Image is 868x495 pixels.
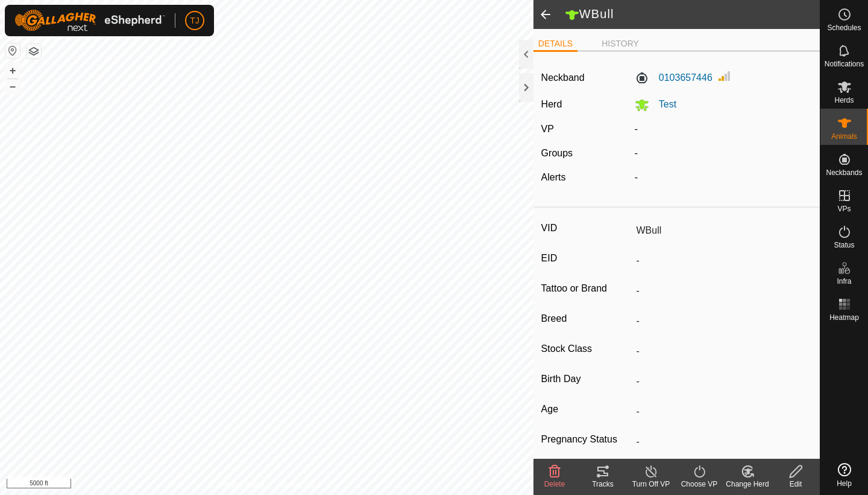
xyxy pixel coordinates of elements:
app-display-virtual-paddock-transition: - [635,124,638,134]
span: Notifications [825,60,864,68]
label: Groups [541,148,573,158]
span: Help [837,480,852,487]
label: 0103657446 [635,71,712,85]
button: + [5,63,20,78]
label: Herd [541,99,562,109]
a: Contact Us [278,479,314,490]
div: Change Herd [723,479,772,490]
span: Animals [831,133,857,140]
div: - [630,146,817,161]
span: VPs [837,205,851,212]
img: Gallagher Logo [14,10,165,31]
span: TJ [190,14,200,27]
a: Privacy Policy [219,479,264,490]
label: Stock Class [541,341,632,357]
label: Tattoo or Brand [541,281,632,296]
label: Age [541,401,632,417]
li: DETAILS [533,37,577,52]
span: Test [649,99,676,109]
li: HISTORY [597,37,644,50]
label: VID [541,220,632,236]
span: Delete [544,480,565,488]
button: Map Layers [27,44,41,59]
label: Alerts [541,172,566,182]
span: Heatmap [829,314,859,321]
label: EID [541,251,632,266]
div: - [630,170,817,185]
div: Tracks [579,479,627,490]
span: Herds [834,97,854,104]
button: Reset Map [5,43,20,58]
span: Status [834,241,854,249]
label: Pregnancy Status [541,432,632,447]
label: VP [541,124,554,134]
a: Help [820,458,868,492]
div: Turn Off VP [627,479,675,490]
label: Breed [541,311,632,327]
label: Birth Day [541,371,632,387]
span: Infra [837,278,851,285]
button: – [5,79,20,94]
label: Neckband [541,71,585,85]
div: Choose VP [675,479,723,490]
span: Neckbands [826,169,862,176]
div: Edit [772,479,820,490]
h2: WBull [565,7,820,22]
img: Signal strength [717,69,732,83]
span: Schedules [827,24,861,31]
